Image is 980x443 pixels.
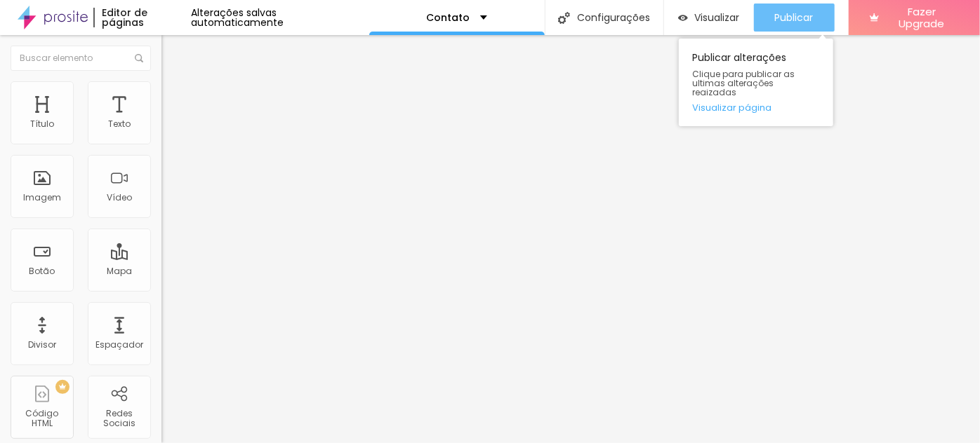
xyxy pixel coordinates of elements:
[678,12,687,24] img: view-1.svg
[558,12,570,24] img: Icone
[664,4,753,32] button: Visualizar
[108,119,131,129] div: Texto
[135,54,143,62] img: Icone
[107,266,132,276] div: Mapa
[91,409,147,429] div: Redes Sociais
[30,119,54,129] div: Título
[23,193,61,203] div: Imagem
[29,266,55,276] div: Botão
[161,35,980,443] iframe: Editor
[14,409,69,429] div: Código HTML
[885,6,959,30] span: Fazer Upgrade
[775,12,814,23] span: Publicar
[93,8,191,27] div: Editor de páginas
[426,13,470,22] p: Contato
[11,46,151,71] input: Buscar elemento
[95,340,143,350] div: Espaçador
[679,39,833,126] div: Publicar alterações
[107,193,132,203] div: Vídeo
[754,4,835,32] button: Publicar
[693,69,819,97] span: Clique para publicar as ultimas alterações reaizadas
[28,340,56,350] div: Divisor
[191,8,369,27] div: Alterações salvas automaticamente
[693,103,819,112] a: Visualizar página
[695,12,740,23] span: Visualizar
